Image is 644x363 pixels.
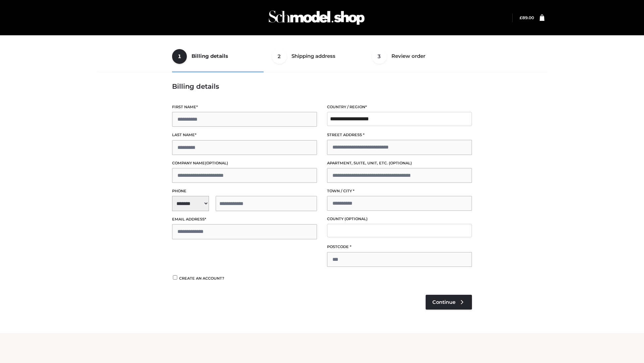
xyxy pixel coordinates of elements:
[327,188,472,194] label: Town / City
[172,216,317,223] label: Email address
[426,295,472,310] a: Continue
[520,15,534,20] bdi: 89.00
[172,104,317,110] label: First name
[205,161,228,165] span: (optional)
[344,216,368,221] span: (optional)
[327,244,472,250] label: Postcode
[327,216,472,222] label: County
[172,275,178,280] input: Create an account?
[389,161,412,165] span: (optional)
[179,276,224,281] span: Create an account?
[432,299,455,305] span: Continue
[172,188,317,194] label: Phone
[266,4,367,31] img: Schmodel Admin 964
[327,160,472,166] label: Apartment, suite, unit, etc.
[327,132,472,138] label: Street address
[520,15,522,20] span: £
[172,132,317,138] label: Last name
[172,160,317,166] label: Company name
[520,15,534,20] a: £89.00
[327,104,472,110] label: Country / Region
[172,82,472,90] h3: Billing details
